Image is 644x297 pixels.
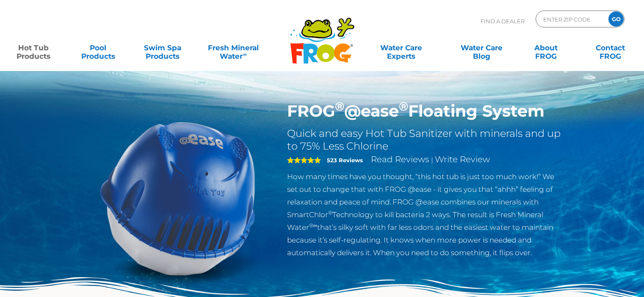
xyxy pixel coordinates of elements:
sup: ® [399,99,408,114]
a: ContactFROG [586,39,636,56]
sup: ® [328,210,332,216]
span: | [431,156,433,164]
a: PoolProducts [73,39,123,56]
a: Write Review [435,154,490,164]
a: Hot TubProducts [8,39,58,56]
sup: ® [335,99,344,114]
p: Find A Dealer [481,11,525,32]
a: AboutFROG [521,39,571,56]
a: Water CareExperts [360,39,442,56]
img: hot-tub-product-atease-system.png [81,101,275,295]
strong: 523 Reviews [327,157,363,163]
span: 5 [287,157,321,163]
a: Read Reviews [371,154,429,164]
h1: FROG @ease Floating System [287,101,564,121]
p: How many times have you thought, “this hot tub is just too much work!” We set out to change that ... [287,170,564,259]
input: GO [608,11,624,27]
h2: Quick and easy Hot Tub Sanitizer with minerals and up to 75% Less Chlorine [287,127,564,153]
a: Swim SpaProducts [138,39,188,56]
input: Zip Code Form [542,13,600,25]
a: Fresh MineralWater∞ [202,39,265,56]
sup: ∞ [243,51,246,57]
a: Water CareBlog [456,39,506,56]
sup: ®∞ [309,222,317,229]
